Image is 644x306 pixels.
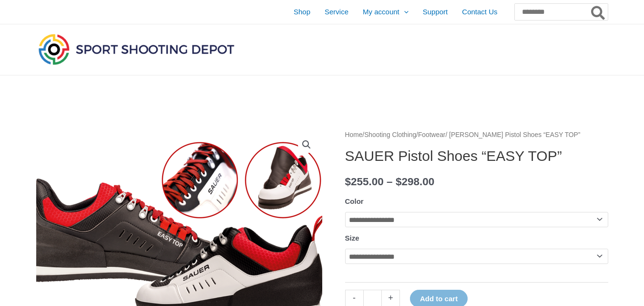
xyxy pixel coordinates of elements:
img: Sport Shooting Depot [36,32,236,67]
a: Shooting Clothing [364,131,416,138]
nav: Breadcrumb [345,129,608,141]
label: Color [345,197,364,205]
button: Search [589,4,608,20]
a: View full-screen image gallery [298,136,315,153]
label: Size [345,234,359,242]
span: $ [396,176,402,188]
span: $ [345,176,351,188]
a: Footwear [418,131,446,138]
h1: SAUER Pistol Shoes “EASY TOP” [345,148,608,165]
bdi: 298.00 [396,176,434,188]
span: – [387,176,393,188]
a: Home [345,131,363,138]
bdi: 255.00 [345,176,384,188]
